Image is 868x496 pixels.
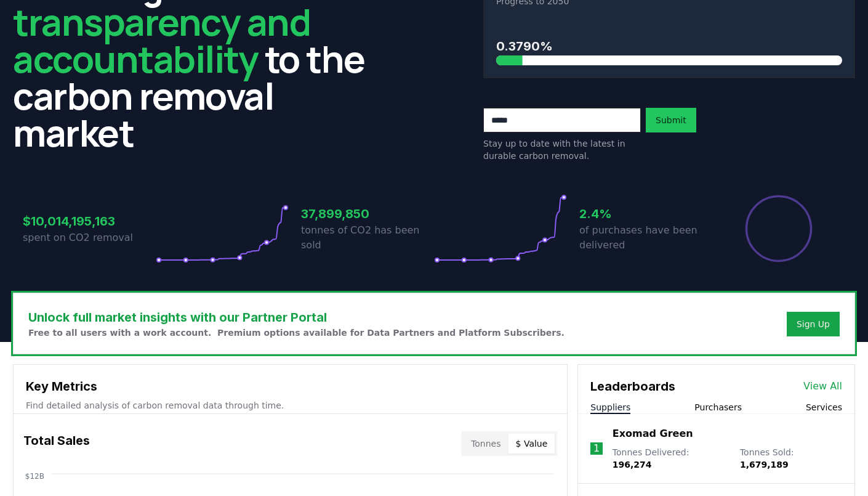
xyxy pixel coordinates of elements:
h3: Total Sales [23,431,90,456]
h3: 37,899,850 [301,205,434,223]
button: $ Value [508,434,555,453]
p: of purchases have been delivered [579,223,712,253]
span: 196,274 [613,460,652,470]
h3: Key Metrics [26,377,555,396]
h3: 2.4% [579,205,712,223]
p: tonnes of CO2 has been sold [301,223,434,253]
h3: Unlock full market insights with our Partner Portal [28,308,565,327]
p: Stay up to date with the latest in durable carbon removal. [483,137,641,162]
h3: Leaderboards [590,377,675,396]
p: 1 [593,441,600,456]
a: Exomad Green [613,426,693,441]
p: Tonnes Delivered : [613,446,728,471]
h3: $10,014,195,163 [23,212,156,230]
div: Percentage of sales delivered [744,194,813,263]
p: Find detailed analysis of carbon removal data through time. [26,399,555,412]
span: 1,679,189 [740,460,789,470]
button: Purchasers [694,401,742,413]
button: Suppliers [590,401,630,413]
a: View All [803,379,842,394]
p: Tonnes Sold : [740,446,842,471]
tspan: $12B [25,472,44,481]
button: Tonnes [464,434,508,453]
p: spent on CO2 removal [23,230,156,245]
button: Submit [646,108,696,132]
h3: 0.3790% [496,37,842,55]
p: Free to all users with a work account. Premium options available for Data Partners and Platform S... [28,327,565,339]
a: Sign Up [797,318,830,330]
button: Services [806,401,842,413]
button: Sign Up [787,312,840,336]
